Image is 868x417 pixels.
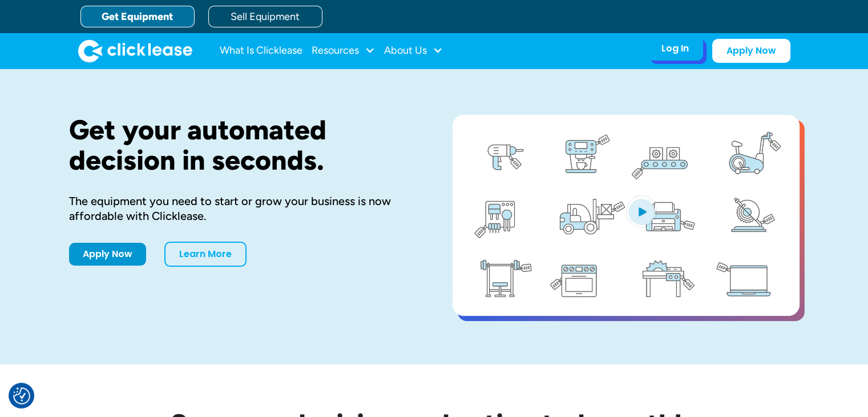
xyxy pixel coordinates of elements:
img: Revisit consent button [13,387,30,404]
a: open lightbox [453,115,800,316]
a: Sell Equipment [208,6,322,27]
a: Apply Now [712,39,790,63]
a: What Is Clicklease [220,39,302,62]
a: Get Equipment [80,6,195,27]
a: home [78,39,192,62]
h1: Get your automated decision in seconds. [69,115,416,175]
a: Learn More [164,242,247,267]
img: Blue play button logo on a light blue circular background [626,195,657,227]
div: Resources [312,39,375,62]
img: Clicklease logo [78,39,192,62]
div: About Us [384,39,443,62]
a: Apply Now [69,243,146,266]
div: Log In [661,43,689,54]
div: The equipment you need to start or grow your business is now affordable with Clicklease. [69,194,416,223]
button: Consent Preferences [13,387,30,404]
